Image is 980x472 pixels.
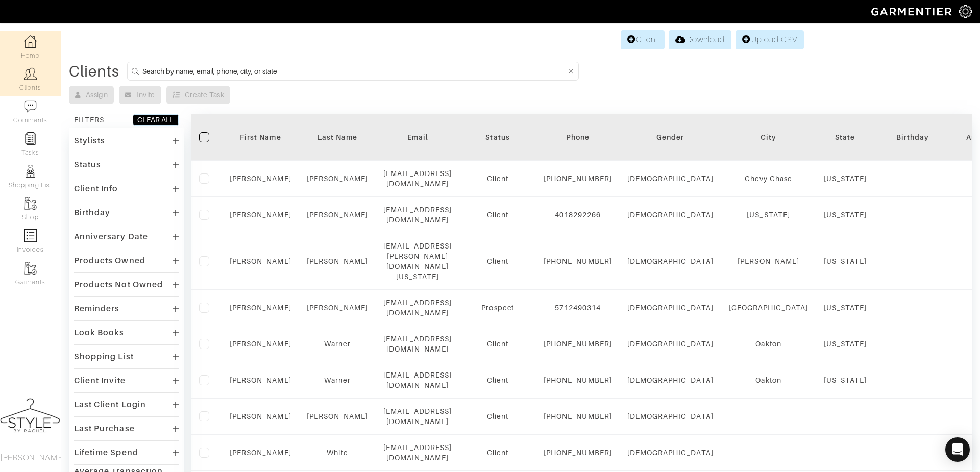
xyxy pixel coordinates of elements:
[959,5,972,18] img: gear-icon-white-bd11855cb880d31180b6d7d6211b90ccbf57a29d726f0c71d8c61bd08dd39cc2.png
[621,30,665,49] a: Client
[299,114,376,161] th: Toggle SortBy
[467,256,528,266] div: Client
[824,132,867,142] div: State
[383,132,452,142] div: Email
[24,165,37,178] img: stylists-icon-eb353228a002819b7ec25b43dbf5f0378dd9e0616d9560372ff212230b889e62.png
[383,205,452,225] div: [EMAIL_ADDRESS][DOMAIN_NAME]
[544,173,612,184] div: [PHONE_NUMBER]
[729,132,808,142] div: City
[544,132,612,142] div: Phone
[74,160,101,170] div: Status
[544,303,612,313] div: 5712490314
[230,449,291,457] a: [PERSON_NAME]
[133,114,179,126] button: CLEAR ALL
[74,376,126,386] div: Client Invite
[627,339,714,349] div: [DEMOGRAPHIC_DATA]
[230,132,291,142] div: First Name
[627,411,714,421] div: [DEMOGRAPHIC_DATA]
[24,100,37,113] img: comment-icon-a0a6a9ef722e966f86d9cbdc48e553b5cf19dbc54f86b18d962a5391bc8f6eb6.png
[307,132,369,142] div: Last Name
[307,304,369,312] a: [PERSON_NAME]
[824,375,867,385] div: [US_STATE]
[324,376,351,384] a: Warner
[627,132,714,142] div: Gender
[230,304,291,312] a: [PERSON_NAME]
[24,67,37,80] img: clients-icon-6bae9207a08558b7cb47a8932f037763ab4055f8c8b6bfacd5dc20c3e0201464.png
[383,442,452,463] div: [EMAIL_ADDRESS][DOMAIN_NAME]
[824,339,867,349] div: [US_STATE]
[307,175,369,183] a: [PERSON_NAME]
[467,210,528,220] div: Client
[627,303,714,313] div: [DEMOGRAPHIC_DATA]
[874,114,951,161] th: Toggle SortBy
[383,297,452,318] div: [EMAIL_ADDRESS][DOMAIN_NAME]
[882,132,943,142] div: Birthday
[74,280,163,290] div: Products Not Owned
[729,303,808,313] div: [GEOGRAPHIC_DATA]
[729,210,808,220] div: [US_STATE]
[74,184,118,194] div: Client Info
[137,115,174,125] div: CLEAR ALL
[24,262,37,275] img: garments-icon-b7da505a4dc4fd61783c78ac3ca0ef83fa9d6f193b1c9dc38574b1d14d53ca28.png
[627,448,714,458] div: [DEMOGRAPHIC_DATA]
[24,35,37,48] img: dashboard-icon-dbcd8f5a0b271acd01030246c82b418ddd0df26cd7fceb0bd07c9910d44c42f6.png
[230,412,291,420] a: [PERSON_NAME]
[24,197,37,210] img: garments-icon-b7da505a4dc4fd61783c78ac3ca0ef83fa9d6f193b1c9dc38574b1d14d53ca28.png
[467,339,528,349] div: Client
[544,411,612,421] div: [PHONE_NUMBER]
[627,173,714,184] div: [DEMOGRAPHIC_DATA]
[467,448,528,458] div: Client
[74,304,119,314] div: Reminders
[669,30,731,49] a: Download
[74,448,138,458] div: Lifetime Spend
[24,132,37,145] img: reminder-icon-8004d30b9f0a5d33ae49ab947aed9ed385cf756f9e5892f1edd6e32f2345188e.png
[544,339,612,349] div: [PHONE_NUMBER]
[74,208,110,218] div: Birthday
[230,175,291,183] a: [PERSON_NAME]
[824,173,867,184] div: [US_STATE]
[467,173,528,184] div: Client
[736,30,804,49] a: Upload CSV
[729,173,808,184] div: Chevy Chase
[324,340,351,348] a: Warner
[74,400,146,410] div: Last Client Login
[627,375,714,385] div: [DEMOGRAPHIC_DATA]
[74,232,148,242] div: Anniversary Date
[544,375,612,385] div: [PHONE_NUMBER]
[74,352,134,362] div: Shopping List
[222,114,299,161] th: Toggle SortBy
[307,412,369,420] a: [PERSON_NAME]
[230,340,291,348] a: [PERSON_NAME]
[945,437,970,462] div: Open Intercom Messenger
[74,424,135,434] div: Last Purchase
[74,136,105,146] div: Stylists
[383,370,452,390] div: [EMAIL_ADDRESS][DOMAIN_NAME]
[866,3,959,20] img: garmentier-logo-header-white-b43fb05a5012e4ada735d5af1a66efaba907eab6374d6393d1fbf88cb4ef424d.png
[74,328,125,338] div: Look Books
[24,229,37,242] img: orders-icon-0abe47150d42831381b5fb84f609e132dff9fe21cb692f30cb5eec754e2cba89.png
[824,303,867,313] div: [US_STATE]
[467,303,528,313] div: Prospect
[307,211,369,219] a: [PERSON_NAME]
[729,375,808,385] div: Oakton
[74,115,104,125] div: FILTERS
[383,334,452,354] div: [EMAIL_ADDRESS][DOMAIN_NAME]
[459,114,536,161] th: Toggle SortBy
[383,241,452,282] div: [EMAIL_ADDRESS][PERSON_NAME][DOMAIN_NAME][US_STATE]
[467,375,528,385] div: Client
[824,210,867,220] div: [US_STATE]
[327,449,348,457] a: White
[729,339,808,349] div: Oakton
[383,168,452,189] div: [EMAIL_ADDRESS][DOMAIN_NAME]
[142,65,566,78] input: Search by name, email, phone, city, or state
[627,256,714,266] div: [DEMOGRAPHIC_DATA]
[74,256,145,266] div: Products Owned
[729,256,808,266] div: [PERSON_NAME]
[230,211,291,219] a: [PERSON_NAME]
[544,256,612,266] div: [PHONE_NUMBER]
[824,256,867,266] div: [US_STATE]
[230,257,291,265] a: [PERSON_NAME]
[467,132,528,142] div: Status
[230,376,291,384] a: [PERSON_NAME]
[620,114,721,161] th: Toggle SortBy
